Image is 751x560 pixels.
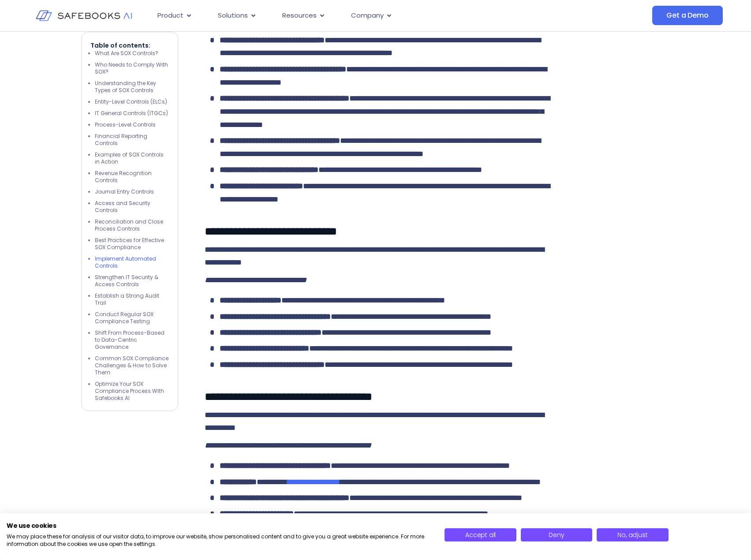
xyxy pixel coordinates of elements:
li: Journal Entry Controls [95,188,169,195]
span: Company [351,11,384,21]
li: Optimize Your SOX Compliance Process With Safebooks AI [95,381,169,402]
li: Reconciliation and Close Process Controls [95,218,169,232]
span: Product [157,11,183,21]
li: Process-Level Controls [95,121,169,128]
span: Accept all [465,530,496,539]
span: Resources [282,11,317,21]
li: Entity-Level Controls (ELCs) [95,98,169,105]
li: Examples of SOX Controls in Action [95,151,169,165]
p: We may place these for analysis of our visitor data, to improve our website, show personalised co... [7,533,431,548]
li: Understanding the Key Types of SOX Controls [95,80,169,94]
button: Deny all cookies [521,528,592,541]
div: Menu Toggle [150,7,564,24]
li: Financial Reporting Controls [95,133,169,147]
span: Deny [549,530,564,539]
button: Adjust cookie preferences [597,528,668,541]
span: Solutions [218,11,248,21]
span: No, adjust [617,530,647,539]
span: Get a Demo [666,11,708,20]
li: Establish a Strong Audit Trail [95,292,169,306]
a: Get a Demo [652,6,722,25]
li: Access and Security Controls [95,200,169,214]
button: Accept all cookies [445,528,516,541]
li: Common SOX Compliance Challenges & How to Solve Them [95,355,169,376]
p: Table of contents: [90,41,169,50]
li: Best Practices for Effective SOX Compliance [95,237,169,251]
li: Revenue Recognition Controls [95,170,169,184]
li: Who Needs to Comply With SOX? [95,61,169,75]
h2: We use cookies [7,522,431,530]
li: Shift From Process-Based to Data-Centric Governance [95,329,169,351]
nav: Menu [150,7,564,24]
li: Implement Automated Controls [95,255,169,269]
li: IT General Controls (ITGCs) [95,110,169,117]
li: Strengthen IT Security & Access Controls [95,274,169,288]
li: Conduct Regular SOX Compliance Testing [95,311,169,325]
li: What Are SOX Controls? [95,50,169,57]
